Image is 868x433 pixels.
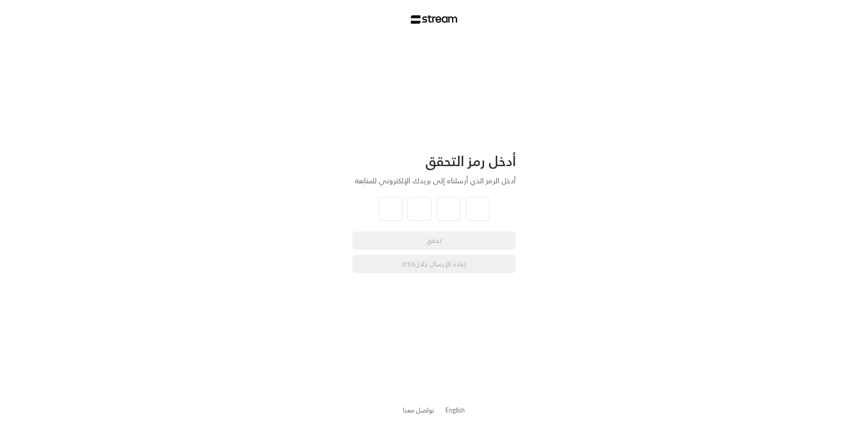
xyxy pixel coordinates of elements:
[403,405,434,415] button: تواصل معنا
[403,404,434,416] a: تواصل معنا
[411,15,458,24] img: Stream Logo
[352,175,516,186] div: أدخل الرمز الذي أرسلناه إلى بريدك الإلكتروني للمتابعة
[352,153,516,170] div: أدخل رمز التحقق
[445,402,465,418] a: English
